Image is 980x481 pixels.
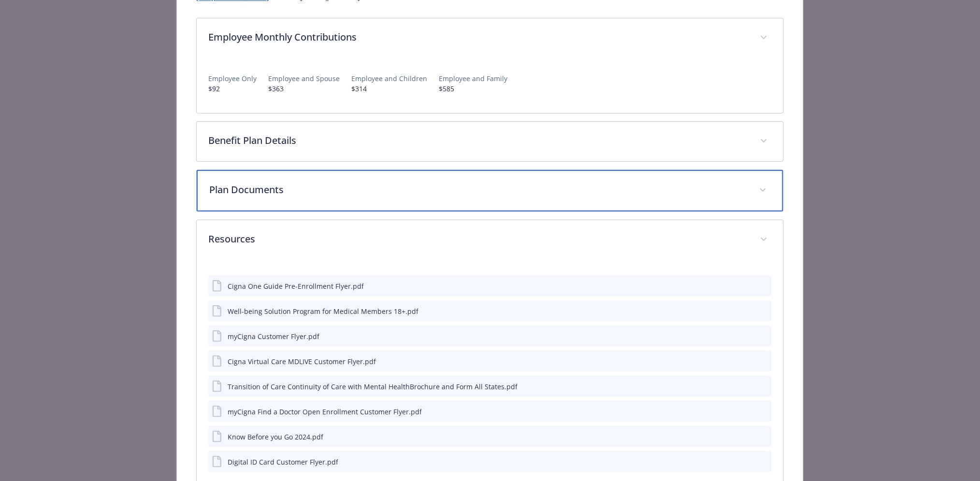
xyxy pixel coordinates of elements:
button: preview file [759,382,768,392]
button: download file [744,457,751,467]
button: preview file [759,432,768,442]
p: $92 [208,84,257,94]
p: Resources [208,232,749,246]
p: Benefit Plan Details [208,133,749,148]
p: Employee and Children [351,73,427,84]
button: download file [744,432,751,442]
div: myCigna Find a Doctor Open Enrollment Customer Flyer.pdf [228,407,422,417]
button: download file [744,356,751,367]
div: Cigna Virtual Care MDLIVE Customer Flyer.pdf [228,356,376,367]
p: Plan Documents [209,183,748,197]
p: $314 [351,84,427,94]
button: preview file [759,306,768,316]
button: download file [744,306,751,316]
button: preview file [759,281,768,291]
div: Employee Monthly Contributions [197,18,783,58]
button: download file [744,281,751,291]
div: Know Before you Go 2024.pdf [228,432,323,442]
button: download file [744,331,751,341]
div: myCigna Customer Flyer.pdf [228,331,319,341]
button: preview file [759,356,768,367]
div: Digital ID Card Customer Flyer.pdf [228,457,338,467]
button: download file [744,382,751,392]
button: download file [744,407,751,417]
div: Resources [197,220,783,260]
p: Employee Only [208,73,257,84]
p: $585 [439,84,507,94]
div: Plan Documents [197,170,783,212]
div: Transition of Care Continuity of Care with Mental HealthBrochure and Form All States.pdf [228,382,518,392]
button: preview file [759,457,768,467]
div: Well-being Solution Program for Medical Members 18+.pdf [228,306,418,316]
div: Benefit Plan Details [197,122,783,161]
button: preview file [759,331,768,341]
div: Cigna One Guide Pre-Enrollment Flyer.pdf [228,281,364,291]
p: $363 [268,84,340,94]
p: Employee Monthly Contributions [208,30,749,44]
p: Employee and Spouse [268,73,340,84]
div: Employee Monthly Contributions [197,58,783,113]
button: preview file [759,407,768,417]
p: Employee and Family [439,73,507,84]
